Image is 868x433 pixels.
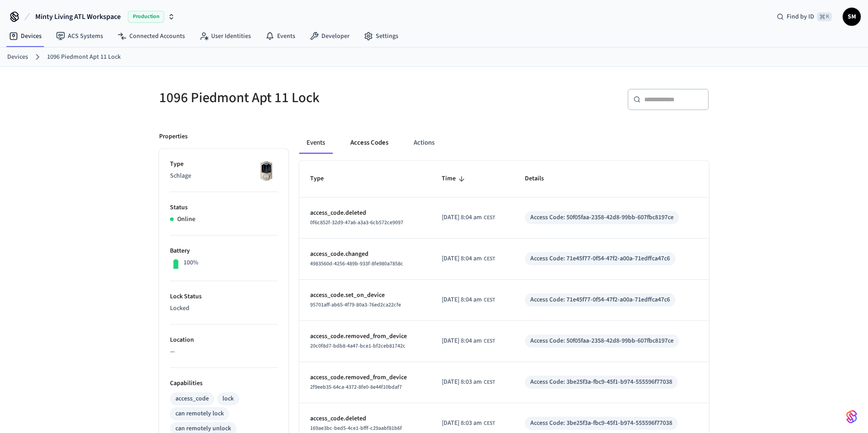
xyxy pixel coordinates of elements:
[110,28,192,44] a: Connected Accounts
[175,409,224,419] div: can remotely lock
[442,213,495,222] div: Europe/Budapest
[769,9,839,25] div: Find by ID⌘ K
[184,258,198,268] p: 100%
[255,160,278,182] img: Schlage Sense Smart Deadbolt with Camelot Trim, Front
[159,89,429,107] h5: 1096 Piedmont Apt 11 Lock
[192,28,258,44] a: User Identities
[170,171,278,181] p: Schlage
[310,291,420,300] p: access_code.set_on_device
[2,28,49,44] a: Devices
[170,304,278,313] p: Locked
[357,28,406,44] a: Settings
[299,132,332,154] button: Events
[442,336,482,346] span: [DATE] 8:04 am
[787,12,814,21] span: Find by ID
[302,28,357,44] a: Developer
[484,255,495,263] span: CEST
[222,394,234,404] div: lock
[406,132,442,154] button: Actions
[442,377,495,387] div: Europe/Budapest
[484,214,495,222] span: CEST
[310,172,335,186] span: Type
[530,419,672,428] div: Access Code: 3be25f3a-fbc9-45f1-b974-555596f77038
[159,132,188,141] p: Properties
[484,419,495,428] span: CEST
[530,377,672,387] div: Access Code: 3be25f3a-fbc9-45f1-b974-555596f77038
[170,379,278,388] p: Capabilities
[442,419,482,428] span: [DATE] 8:03 am
[310,249,420,259] p: access_code.changed
[49,28,110,44] a: ACS Systems
[442,295,495,305] div: Europe/Budapest
[170,160,278,169] p: Type
[442,254,482,264] span: [DATE] 8:04 am
[442,254,495,264] div: Europe/Budapest
[442,419,495,428] div: Europe/Budapest
[442,377,482,387] span: [DATE] 8:03 am
[310,332,420,341] p: access_code.removed_from_device
[484,337,495,345] span: CEST
[442,336,495,346] div: Europe/Budapest
[530,295,670,305] div: Access Code: 71e45f77-0f54-47f2-a00a-71edffca47c6
[817,12,832,21] span: ⌘ K
[170,203,278,212] p: Status
[843,8,861,26] button: SM
[530,254,670,264] div: Access Code: 71e45f77-0f54-47f2-a00a-71edffca47c6
[442,172,467,186] span: Time
[310,383,402,391] span: 2f9eeb35-64ca-4372-8fe0-8e44f10bdaf7
[170,292,278,301] p: Lock Status
[310,219,403,226] span: 0f6c852f-32d9-47a6-a3a3-6cb572ce9097
[128,11,164,23] span: Production
[343,132,396,154] button: Access Codes
[35,11,121,22] span: Minty Living ATL Workspace
[484,378,495,386] span: CEST
[310,301,401,309] span: 95701aff-ab65-4f79-80a3-76ed2ca22cfe
[310,373,420,382] p: access_code.removed_from_device
[175,394,209,404] div: access_code
[310,414,420,424] p: access_code.deleted
[47,52,121,62] a: 1096 Piedmont Apt 11 Lock
[258,28,302,44] a: Events
[310,342,406,350] span: 20c0f8d7-bdb8-4a47-bce1-bf2ceb81742c
[844,9,860,25] span: SM
[310,424,402,432] span: 169ae3bc-bed5-4ce1-bfff-c29aabf81b6f
[530,213,674,222] div: Access Code: 50f05faa-2358-42d8-99bb-607fbc8197ce
[177,215,195,224] p: Online
[7,52,28,62] a: Devices
[484,296,495,304] span: CEST
[310,260,403,268] span: 4983560d-4256-489b-933f-8fe980a7858c
[846,409,857,424] img: SeamLogoGradient.69752ec5.svg
[170,246,278,256] p: Battery
[170,347,278,357] p: —
[310,208,420,218] p: access_code.deleted
[299,132,709,154] div: ant example
[442,213,482,222] span: [DATE] 8:04 am
[442,295,482,305] span: [DATE] 8:04 am
[170,335,278,345] p: Location
[525,172,556,186] span: Details
[530,336,674,346] div: Access Code: 50f05faa-2358-42d8-99bb-607fbc8197ce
